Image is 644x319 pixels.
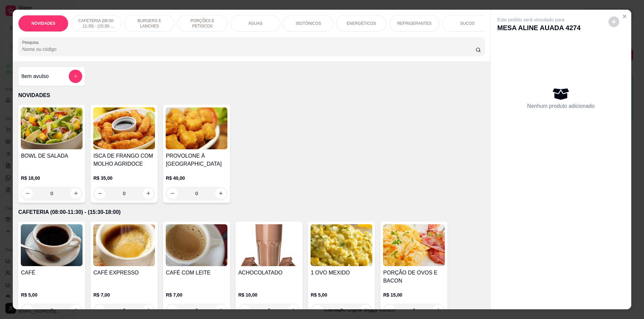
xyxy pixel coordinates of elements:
p: ÁGUAS [248,21,262,26]
p: CAFETERIA (08:00-11:30) - (15:30-18:00) [77,18,116,29]
button: decrease-product-quantity [167,188,178,199]
img: product-image [21,224,83,266]
h4: 1 OVO MEXIDO [311,269,372,277]
h4: ISCA DE FRANGO COM MOLHO AGRIDOCE [93,152,155,168]
button: add-separate-item [69,70,82,83]
h4: PORÇÃO DE OVOS E BACON [383,269,445,285]
p: Nenhum produto adicionado [527,102,595,110]
button: Close [619,11,630,22]
p: ISOTÔNICOS [296,21,321,26]
p: SUCOS [460,21,475,26]
p: NOVIDADES [18,91,485,99]
label: Pesquisa [22,39,41,45]
button: increase-product-quantity [143,188,154,199]
img: product-image [383,224,445,266]
h4: CAFÉ [21,269,83,277]
button: decrease-product-quantity [22,305,33,316]
input: Pesquisa [22,46,475,53]
button: increase-product-quantity [143,305,154,316]
p: PORÇÕES E PETISCOS [183,18,222,29]
img: product-image [93,224,155,266]
p: NOVIDADES [32,21,55,26]
p: Este pedido será vinculado para [497,16,581,23]
button: increase-product-quantity [70,188,81,199]
h4: ACHOCOLATADO [238,269,300,277]
img: product-image [166,107,227,149]
p: MESA ALINE AUADA 4274 [497,23,581,32]
h4: BOWL DE SALADA [21,152,83,160]
button: decrease-product-quantity [22,188,33,199]
p: R$ 35,00 [93,175,155,181]
p: R$ 10,00 [238,292,300,298]
button: decrease-product-quantity [608,16,619,27]
button: decrease-product-quantity [95,305,105,316]
p: R$ 15,00 [383,292,445,298]
button: decrease-product-quantity [167,305,178,316]
button: increase-product-quantity [360,305,371,316]
p: CAFETERIA (08:00-11:30) - (15:30-18:00) [18,208,485,216]
button: decrease-product-quantity [95,188,105,199]
p: ENERGÉTICOS [347,21,376,26]
button: increase-product-quantity [433,305,443,316]
p: REFRIGERANTES [397,21,431,26]
button: increase-product-quantity [70,305,81,316]
button: increase-product-quantity [215,305,226,316]
button: decrease-product-quantity [239,305,250,316]
p: BURGERS E LANCHES [130,18,169,29]
img: product-image [238,224,300,266]
img: product-image [93,107,155,149]
button: increase-product-quantity [215,188,226,199]
img: product-image [311,224,372,266]
h4: PROVOLONE À [GEOGRAPHIC_DATA] [166,152,227,168]
p: R$ 18,00 [21,175,83,181]
p: R$ 5,00 [21,292,83,298]
h4: CAFÉ COM LEITE [166,269,227,277]
button: increase-product-quantity [288,305,299,316]
button: decrease-product-quantity [384,305,395,316]
button: decrease-product-quantity [312,305,323,316]
h4: Item avulso [21,72,49,80]
img: product-image [166,224,227,266]
p: R$ 5,00 [311,292,372,298]
img: product-image [21,107,83,149]
h4: CAFÉ EXPRESSO [93,269,155,277]
p: R$ 7,00 [93,292,155,298]
p: R$ 7,00 [166,292,227,298]
p: R$ 40,00 [166,175,227,181]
